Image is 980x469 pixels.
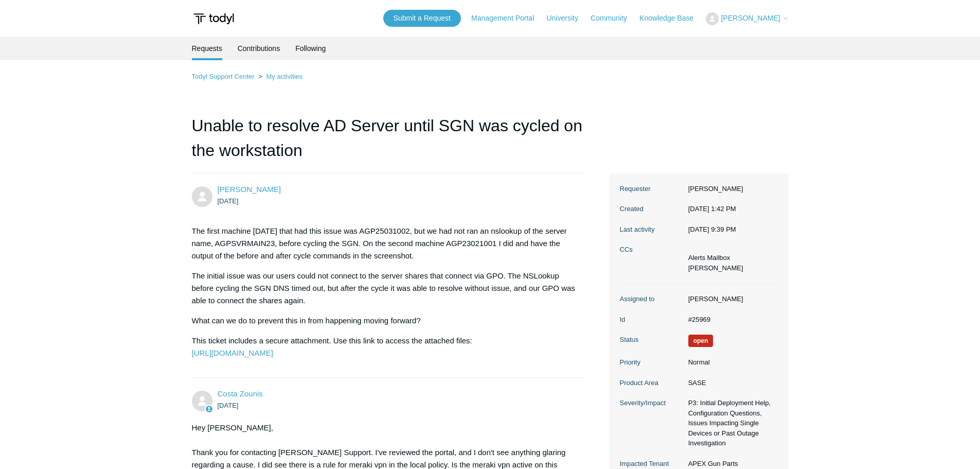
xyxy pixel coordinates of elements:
dt: Status [620,335,683,345]
a: Knowledge Base [639,13,704,24]
a: Submit a Request [383,10,461,27]
a: [PERSON_NAME] [218,185,281,194]
dd: #25969 [683,315,778,325]
a: Following [295,37,326,60]
li: Requests [192,37,222,60]
dt: Severity/Impact [620,398,683,408]
p: The first machine [DATE] that had this issue was AGP25031002, but we had not ran an nslookup of t... [192,225,576,262]
dt: Last activity [620,224,683,235]
dd: SASE [683,378,778,388]
dt: Created [620,204,683,214]
time: 07/07/2025, 14:11 [218,402,239,409]
dd: [PERSON_NAME] [683,184,778,194]
img: Todyl Support Center Help Center home page [192,9,236,28]
p: What can we do to prevent this in from happening moving forward? [192,315,576,327]
a: University [546,13,588,24]
dd: Normal [683,357,778,368]
button: [PERSON_NAME] [706,12,788,25]
dd: P3: Initial Deployment Help, Configuration Questions, Issues Impacting Single Devices or Past Out... [683,398,778,448]
p: This ticket includes a secure attachment. Use this link to access the attached files: [192,335,576,359]
time: 07/07/2025, 13:42 [688,205,736,213]
a: Management Portal [471,13,544,24]
dt: Requester [620,184,683,194]
li: My activities [256,73,302,80]
a: Costa Zounis [218,389,263,398]
time: 08/07/2025, 21:39 [688,225,736,233]
a: Todyl Support Center [192,73,255,80]
dd: [PERSON_NAME] [683,294,778,304]
span: [PERSON_NAME] [721,14,780,22]
dt: Product Area [620,378,683,388]
a: Contributions [238,37,280,60]
a: [URL][DOMAIN_NAME] [192,349,273,357]
dt: Id [620,315,683,325]
h1: Unable to resolve AD Server until SGN was cycled on the workstation [192,113,586,173]
dt: CCs [620,245,683,255]
dd: APEX Gun Parts [683,459,778,469]
dt: Assigned to [620,294,683,304]
dt: Priority [620,357,683,368]
span: We are working on a response for you [688,335,714,347]
span: Matt Cholin [218,185,281,194]
p: The initial issue was our users could not connect to the server shares that connect via GPO. The ... [192,270,576,307]
li: Alerts Mailbox [688,253,743,263]
time: 07/07/2025, 13:42 [218,197,239,205]
li: Aaron Luboff [688,263,743,273]
li: Todyl Support Center [192,73,257,80]
a: Community [591,13,637,24]
a: My activities [266,73,302,80]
